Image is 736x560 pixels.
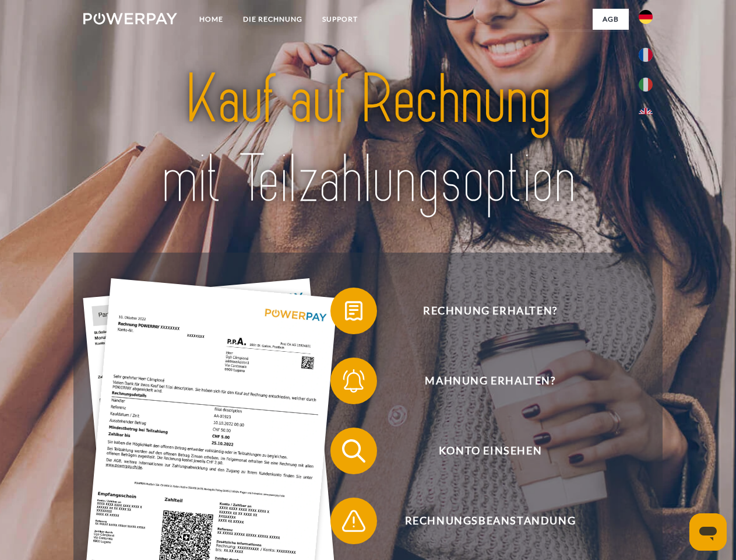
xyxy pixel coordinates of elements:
[347,288,633,334] span: Rechnung erhalten?
[639,108,653,122] img: en
[330,498,633,544] button: Rechnungsbeanstandung
[347,498,633,544] span: Rechnungsbeanstandung
[339,436,368,466] img: qb_search.svg
[339,366,368,395] img: qb_bell.svg
[189,9,233,30] a: Home
[330,428,633,474] button: Konto einsehen
[83,13,177,24] img: logo-powerpay-white.svg
[339,296,368,325] img: qb_bill.svg
[689,513,727,551] iframe: Schaltfläche zum Öffnen des Messaging-Fensters
[339,506,368,535] img: qb_warning.svg
[639,48,653,62] img: fr
[347,428,633,474] span: Konto einsehen
[639,10,653,24] img: de
[330,358,633,404] button: Mahnung erhalten?
[347,358,633,404] span: Mahnung erhalten?
[233,9,312,30] a: DIE RECHNUNG
[312,9,368,30] a: SUPPORT
[472,29,629,50] a: AGB (Kauf auf Rechnung)
[330,288,633,334] button: Rechnung erhalten?
[593,9,629,30] a: agb
[111,56,625,223] img: title-powerpay_de.svg
[639,78,653,92] img: it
